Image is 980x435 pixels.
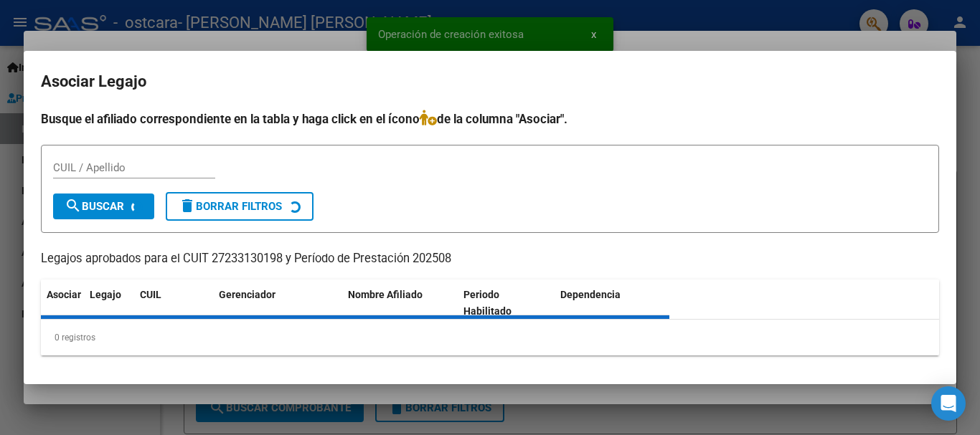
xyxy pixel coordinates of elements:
span: Dependencia [560,289,621,300]
button: Borrar Filtros [166,192,314,221]
datatable-header-cell: Asociar [41,279,84,327]
datatable-header-cell: CUIL [134,279,213,327]
span: Periodo Habilitado [463,289,512,317]
span: CUIL [140,289,161,300]
h4: Busque el afiliado correspondiente en la tabla y haga click en el ícono de la columna "Asociar". [41,110,939,128]
mat-icon: search [65,197,82,214]
h2: Asociar Legajo [41,68,939,95]
div: 0 registros [41,320,939,355]
span: Legajo [90,289,121,300]
span: Gerenciador [219,289,275,300]
span: Buscar [65,200,124,213]
mat-icon: delete [179,197,196,214]
p: Legajos aprobados para el CUIT 27233130198 y Período de Prestación 202508 [41,250,939,268]
datatable-header-cell: Dependencia [555,279,670,327]
button: Buscar [53,193,154,219]
span: Nombre Afiliado [348,289,423,300]
div: Open Intercom Messenger [931,386,966,421]
datatable-header-cell: Gerenciador [213,279,342,327]
span: Borrar Filtros [179,200,282,213]
datatable-header-cell: Nombre Afiliado [342,279,458,327]
datatable-header-cell: Legajo [84,279,134,327]
span: Asociar [47,289,81,300]
datatable-header-cell: Periodo Habilitado [458,279,555,327]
